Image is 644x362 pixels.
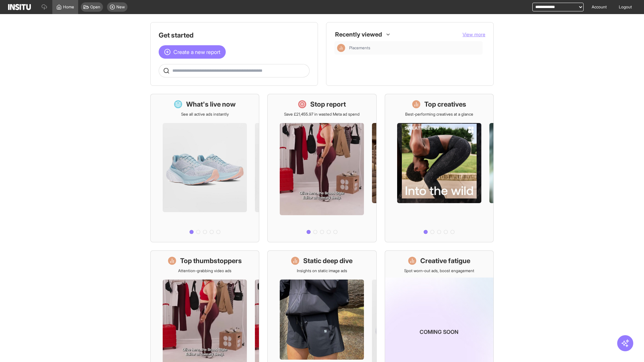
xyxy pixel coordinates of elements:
[116,4,125,10] span: New
[90,4,100,10] span: Open
[385,94,494,242] a: Top creativesBest-performing creatives at a glance
[405,112,473,117] p: Best-performing creatives at a glance
[173,48,220,56] span: Create a new report
[349,45,480,51] span: Placements
[8,4,31,10] img: Logo
[349,45,370,51] span: Placements
[337,44,345,52] div: Insights
[159,45,226,59] button: Create a new report
[186,100,236,109] h1: What's live now
[178,268,231,274] p: Attention-grabbing video ads
[150,94,259,242] a: What's live nowSee all active ads instantly
[463,31,485,38] button: View more
[159,31,310,40] h1: Get started
[297,268,347,274] p: Insights on static image ads
[303,256,353,265] h1: Static deep dive
[284,112,360,117] p: Save £21,455.97 in wasted Meta ad spend
[310,100,346,109] h1: Stop report
[463,32,485,37] span: View more
[424,100,466,109] h1: Top creatives
[180,256,242,265] h1: Top thumbstoppers
[267,94,376,242] a: Stop reportSave £21,455.97 in wasted Meta ad spend
[63,4,74,10] span: Home
[181,112,229,117] p: See all active ads instantly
